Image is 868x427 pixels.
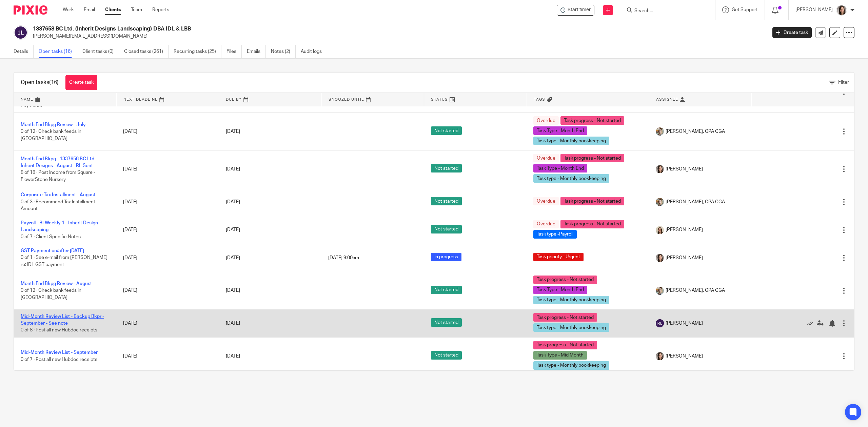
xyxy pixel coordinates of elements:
span: Not started [431,351,462,360]
span: Overdue [533,154,559,162]
img: Pixie [14,5,47,15]
div: 1337658 BC Ltd. (Inherit Designs Landscaping) DBA IDL & LBB [557,5,594,16]
a: Emails [247,45,266,58]
span: Task type - Monthly bookkeeping [533,137,609,145]
span: Snoozed Until [329,98,364,101]
span: Task priority - Urgent [533,253,584,261]
span: Start timer [568,6,591,14]
p: [PERSON_NAME] [795,6,833,13]
span: 0 of 7 · Post all new Hubdoc receipts [21,357,97,362]
a: Mid-Month Review List - September [21,350,98,355]
span: Task progress - Not started [560,197,624,205]
a: Recurring tasks (25) [174,45,221,58]
a: Create task [65,75,97,90]
span: 0 of 12 · Check bank feeds in [GEOGRAPHIC_DATA] [21,129,81,141]
a: Month End Bkpg - 1337658 BC Ltd - Inherit Designs - August - RL Sent [21,157,97,168]
p: [PERSON_NAME][EMAIL_ADDRESS][DOMAIN_NAME] [33,33,762,40]
span: [PERSON_NAME] [666,255,703,261]
span: [DATE] [226,227,240,232]
span: [PERSON_NAME], CPA CGA [666,199,725,205]
a: Details [14,45,34,58]
a: Closed tasks (261) [124,45,169,58]
img: Danielle%20photo.jpg [656,352,664,360]
span: 0 of 7 · Client Specific Notes [21,235,81,239]
span: [PERSON_NAME], CPA CGA [666,128,725,135]
span: Status [431,98,448,101]
span: [DATE] [226,129,240,134]
span: Not started [431,318,462,327]
a: Team [131,6,142,13]
span: [PERSON_NAME] [666,320,703,327]
a: Open tasks (16) [39,45,77,58]
td: [DATE] [116,113,219,150]
h2: 1337658 BC Ltd. (Inherit Designs Landscaping) DBA IDL & LBB [33,25,616,33]
input: Search [634,8,695,14]
span: Not started [431,126,462,135]
img: Danielle%20photo.jpg [836,5,847,16]
span: Get Support [732,7,758,12]
span: Task Type - Month End [533,126,587,135]
img: Danielle%20photo.jpg [656,165,664,173]
td: [DATE] [116,150,219,188]
span: Task Type - Month End [533,164,587,172]
a: Corporate Tax Installment - August [21,192,95,197]
td: [DATE] [116,244,219,272]
span: Task progress - Not started [533,341,597,349]
span: Not started [431,286,462,294]
span: [DATE] [226,321,240,326]
span: [DATE] [226,200,240,204]
span: Filter [838,80,849,85]
span: [DATE] [226,256,240,260]
span: Not started [431,197,462,205]
span: Task type - Monthly bookkeeping [533,174,609,183]
span: In progress [431,253,461,261]
span: 0 of 1 · See e-mail from [PERSON_NAME] re: IDL GST payment [21,256,107,267]
a: Clients [105,6,121,13]
span: Task type -Payroll [533,230,577,239]
img: Chrissy%20McGale%20Bio%20Pic%201.jpg [656,198,664,206]
a: Email [84,6,95,13]
span: (16) [49,80,59,85]
span: 0 of 12 · Check bank feeds in [GEOGRAPHIC_DATA] [21,288,81,300]
td: [DATE] [116,188,219,216]
a: Month End Bkpg Review - August [21,281,92,286]
img: Danielle%20photo.jpg [656,254,664,262]
img: Morgan.JPG [656,226,664,234]
a: GST Payment on/after [DATE] [21,248,84,253]
img: Chrissy%20McGale%20Bio%20Pic%201.jpg [656,287,664,295]
td: [DATE] [116,216,219,244]
a: Create task [772,27,812,38]
a: Mark as done [807,320,817,327]
span: [PERSON_NAME] [666,226,703,233]
span: 0 of 8 · Post all new Hubdoc receipts [21,328,97,333]
span: [PERSON_NAME] [666,353,703,360]
span: 0 of 3 · Recommend Tax Installment Amount [21,200,95,211]
span: Overdue [533,220,559,228]
span: [PERSON_NAME], CPA CGA [666,287,725,294]
span: Not started [431,225,462,233]
span: Task progress - Not started [560,116,624,125]
span: [DATE] [226,167,240,171]
a: Reports [152,6,169,13]
td: [DATE] [116,272,219,309]
span: [DATE] 9:00am [328,256,359,260]
a: Files [226,45,242,58]
span: 8 of 18 · Post Income from Square - FlowerStone Nursery [21,170,95,182]
span: Task progress - Not started [533,313,597,322]
a: Notes (2) [271,45,296,58]
h1: Open tasks [21,79,59,86]
span: Tags [534,98,545,101]
a: Month End Bkpg Review - July [21,122,86,127]
span: Task type - Monthly bookkeeping [533,296,609,304]
span: [PERSON_NAME] [666,166,703,172]
span: Task type - Monthly bookkeeping [533,323,609,332]
span: Task Type - Mid Month [533,351,587,360]
span: [DATE] [226,288,240,293]
a: Mid-Month Review List - Backup Bkpr - September - See note [21,314,104,326]
img: svg%3E [656,319,664,327]
span: [DATE] [226,354,240,359]
td: [DATE] [116,309,219,337]
a: Payroll - Bi-Weekly 1 - Inherit Design Landscaping [21,221,98,232]
a: Client tasks (0) [82,45,119,58]
span: Task progress - Not started [560,154,624,162]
